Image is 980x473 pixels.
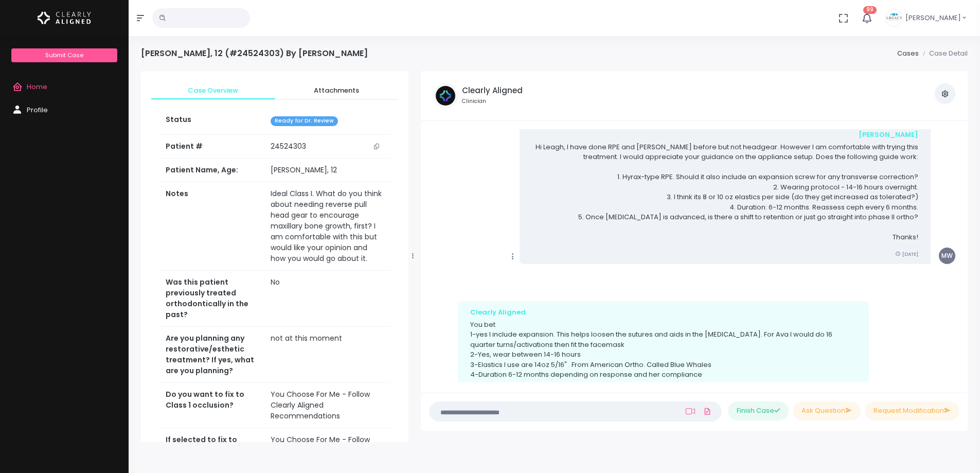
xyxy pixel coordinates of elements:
[462,97,523,106] small: Clinician
[470,320,857,390] p: You bet 1-yes I include expansion. This helps loosen the sutures and aids in the [MEDICAL_DATA]. ...
[728,401,789,421] button: Finish Case
[863,6,877,14] span: 99
[38,7,91,29] img: Logo Horizontal
[701,402,714,421] a: Add Files
[264,271,389,327] td: No
[159,159,264,182] th: Patient Name, Age:
[939,248,955,264] span: MW
[264,327,389,383] td: not at this moment
[919,48,968,59] li: Case Detail
[264,182,389,271] td: Ideal Class I. What do you think about needing reverse pull head gear to encourage maxillary bone...
[897,48,919,58] a: Cases
[885,9,903,27] img: Header Avatar
[264,135,389,159] td: 24524303
[141,48,368,58] h4: [PERSON_NAME], 12 (#24524303) By [PERSON_NAME]
[793,401,861,421] button: Ask Question
[159,134,264,159] th: Patient #
[159,182,264,271] th: Notes
[264,383,389,428] td: You Choose For Me - Follow Clearly Aligned Recommendations
[45,51,83,59] span: Submit Case
[159,271,264,327] th: Was this patient previously treated orthodontically in the past?
[905,13,961,23] span: [PERSON_NAME]
[159,85,266,96] span: Case Overview
[470,307,857,318] div: Clearly Aligned
[865,401,959,421] button: Request Modification
[159,108,264,134] th: Status
[264,159,389,182] td: [PERSON_NAME], 12
[895,251,918,257] small: [DATE]
[159,383,264,428] th: Do you want to fix to Class 1 occlusion?
[429,129,959,382] div: scrollable content
[283,85,390,96] span: Attachments
[684,407,697,415] a: Add Loom Video
[27,82,47,92] span: Home
[27,105,48,115] span: Profile
[271,116,338,126] span: Ready for Dr. Review
[532,130,918,140] div: [PERSON_NAME]
[141,71,408,442] div: scrollable content
[11,48,117,62] a: Submit Case
[532,142,918,242] p: Hi Leagh, I have done RPE and [PERSON_NAME] before but not headgear. However I am comfortable wit...
[159,327,264,383] th: Are you planning any restorative/esthetic treatment? If yes, what are you planning?
[462,86,523,95] h5: Clearly Aligned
